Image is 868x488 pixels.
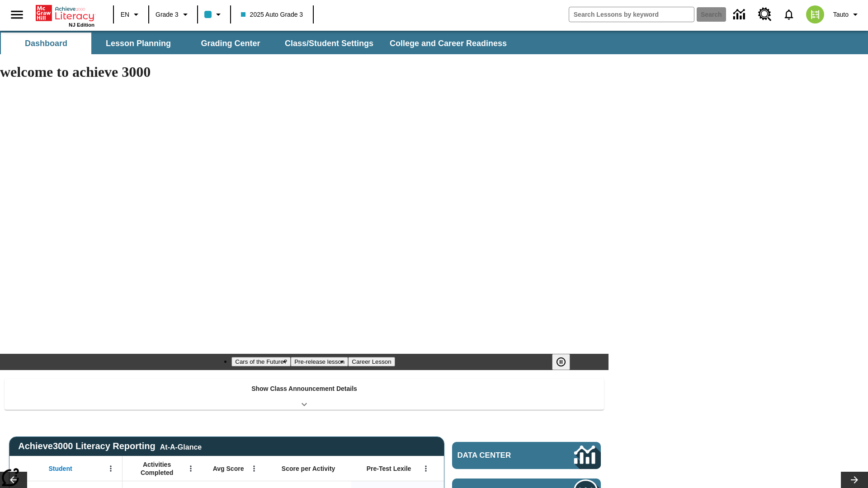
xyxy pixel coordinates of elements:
[18,441,202,451] span: Achieve3000 Literacy Reporting
[458,451,543,460] span: Data Center
[93,33,184,54] button: Lesson Planning
[49,465,72,473] span: Student
[4,1,30,28] button: Open side menu
[841,472,868,488] button: Lesson carousel, Next
[552,354,579,370] div: Pause
[127,460,187,477] span: Activities Completed
[291,357,348,366] button: Slide 2 Pre-release lesson
[552,354,570,370] button: Pause
[36,4,94,22] a: Home
[753,2,777,27] a: Resource Center, Will open in new tab
[152,6,194,23] button: Grade: Grade 3, Select a grade
[830,6,864,23] button: Profile/Settings
[231,357,291,366] button: Slide 1 Cars of the Future?
[777,3,801,26] a: Notifications
[806,5,824,23] img: avatar image
[348,357,395,366] button: Slide 3 Career Lesson
[156,10,179,19] span: Grade 3
[69,22,94,28] span: NJ Edition
[728,2,753,27] a: Data Center
[367,465,411,473] span: Pre-Test Lexile
[833,10,849,19] span: Tauto
[5,379,604,410] div: Show Class Announcement Details
[419,462,433,475] button: Open Menu
[241,10,303,19] span: 2025 Auto Grade 3
[247,462,261,475] button: Open Menu
[121,10,129,19] span: EN
[278,33,381,54] button: Class/Student Settings
[201,6,227,23] button: Class color is light blue. Change class color
[117,6,146,23] button: Language: EN, Select a language
[1,33,91,54] button: Dashboard
[452,442,601,469] a: Data Center
[251,384,357,394] p: Show Class Announcement Details
[36,3,94,28] div: Home
[104,462,118,475] button: Open Menu
[185,33,276,54] button: Grading Center
[184,462,198,475] button: Open Menu
[160,441,202,451] div: At-A-Glance
[213,465,244,473] span: Avg Score
[282,465,335,473] span: Score per Activity
[569,7,694,22] input: search field
[382,33,514,54] button: College and Career Readiness
[801,3,830,26] button: Select a new avatar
